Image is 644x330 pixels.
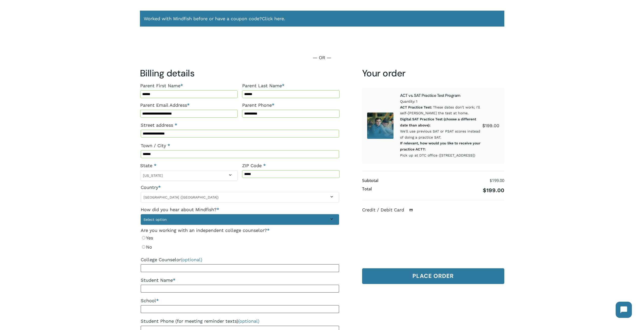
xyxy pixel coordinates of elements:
label: Credit / Debit Card [362,207,418,212]
span: $ [483,187,486,193]
label: Parent Email Address [140,101,238,110]
span: $ [490,178,492,183]
span: Worked with Mindfish before or have a coupon code? [144,16,262,21]
label: How did you hear about Mindfish? [141,205,339,214]
th: Subtotal [362,177,378,185]
dt: If relevant, how would you like to receive your practice ACT?: [400,140,481,152]
iframe: Secure express checkout frame [139,35,505,49]
iframe: Secure payment input frame [366,218,499,260]
label: Street address [141,121,339,130]
bdi: 199.00 [483,187,504,193]
input: No [142,245,145,249]
a: ACT vs. SAT Practice Test Program [400,93,461,98]
img: ACT SAT Pactice Test 1 [367,113,393,139]
label: School [141,296,339,305]
span: $ [482,123,485,128]
iframe: Chatbot [611,297,637,323]
span: Quantity: 1 [400,98,482,104]
dt: Digital SAT Practice Test (choose a different date than above): [400,116,481,128]
label: ZIP Code [242,161,340,170]
label: State [140,161,238,170]
h3: Your order [362,68,504,79]
label: Country [141,183,339,192]
span: (optional) [238,318,259,324]
button: Place order [362,268,504,284]
bdi: 199.00 [490,178,504,183]
span: Country [141,192,339,203]
input: Yes [142,236,145,239]
p: — OR — [140,55,504,68]
label: Town / City [141,141,339,150]
label: Student Phone (for meeting reminder texts) [141,317,339,326]
p: These dates don't work; I'll self-[PERSON_NAME] the test at home. [400,104,482,117]
abbr: required [175,122,177,128]
abbr: required [154,163,156,168]
span: United States (US) [141,193,339,201]
h3: Billing details [140,68,340,79]
label: Yes [141,233,339,243]
img: Credit / Debit Card [406,207,416,213]
bdi: 199.00 [482,123,499,128]
label: Parent Phone [242,101,340,110]
legend: Are you working with an independent college counselor? [141,227,269,233]
abbr: required [168,143,170,148]
label: Student Name [141,276,339,285]
label: College Counselor [141,255,339,264]
dt: ACT Practice Test: [400,104,432,111]
abbr: required [263,163,266,168]
label: No [141,243,339,252]
p: We'll use previous SAT or PSAT scores instead of doing a practice SAT. [400,116,482,140]
span: Select option [143,217,167,222]
span: Colorado [140,172,237,179]
span: (optional) [181,257,202,262]
label: Parent Last Name [242,81,340,90]
span: State [140,170,238,181]
label: Parent First Name [140,81,238,90]
abbr: required [267,228,269,233]
th: Total [362,185,372,195]
a: Click here. [262,15,285,22]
